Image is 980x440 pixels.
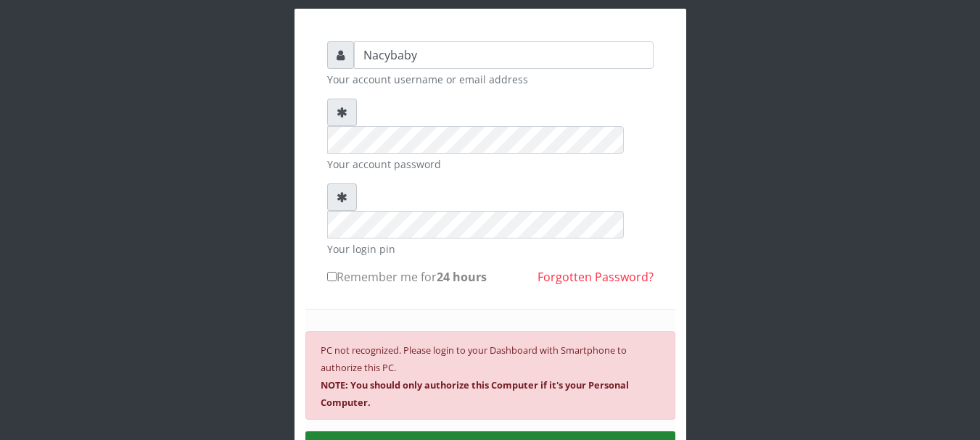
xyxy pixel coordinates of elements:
label: Remember me for [327,268,487,286]
b: NOTE: You should only authorize this Computer if it's your Personal Computer. [321,378,629,409]
small: Your account password [327,157,654,172]
small: PC not recognized. Please login to your Dashboard with Smartphone to authorize this PC. [321,344,629,409]
a: Forgotten Password? [538,269,654,285]
input: Username or email address [354,41,654,69]
input: Remember me for24 hours [327,272,337,281]
small: Your account username or email address [327,72,654,87]
b: 24 hours [437,269,487,285]
small: Your login pin [327,241,654,257]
